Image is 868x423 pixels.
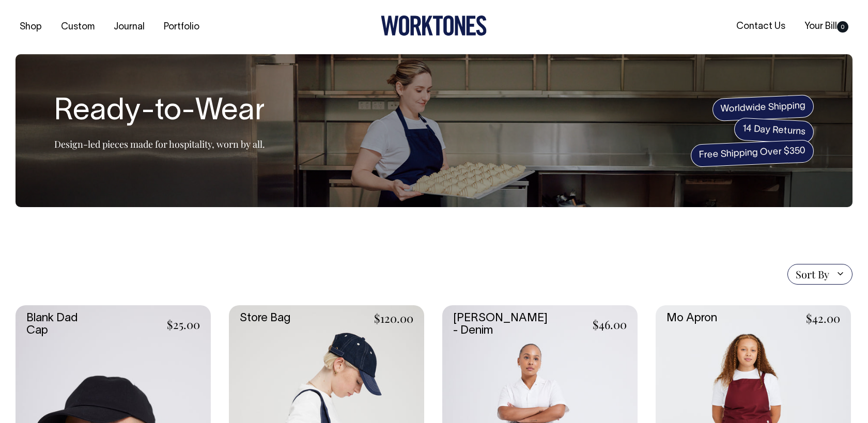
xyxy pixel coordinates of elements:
span: Sort By [796,268,829,280]
span: 14 Day Returns [734,117,814,144]
a: Your Bill0 [800,18,853,35]
a: Journal [110,19,149,36]
span: Free Shipping Over $350 [690,139,814,167]
a: Portfolio [160,19,204,36]
span: Worldwide Shipping [712,95,814,121]
p: Design-led pieces made for hospitality, worn by all. [54,138,265,150]
h1: Ready-to-Wear [54,96,265,129]
span: 0 [837,21,848,33]
a: Shop [16,19,46,36]
a: Custom [57,19,99,36]
a: Contact Us [732,18,789,35]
